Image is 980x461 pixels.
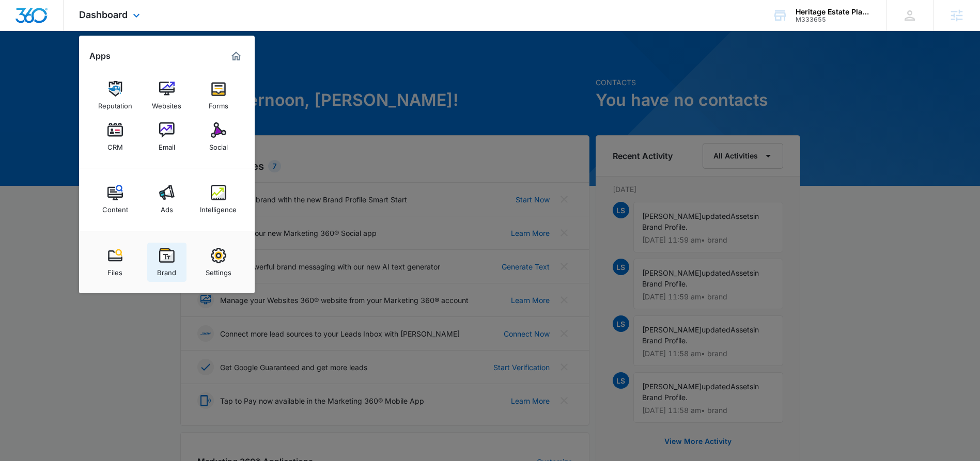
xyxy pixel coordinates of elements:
[96,117,135,156] a: CRM
[96,180,135,219] a: Content
[107,138,123,151] div: CRM
[102,200,128,214] div: Content
[107,263,122,277] div: Files
[147,243,186,282] a: Brand
[152,97,181,110] div: Websites
[157,263,176,277] div: Brand
[228,48,244,65] a: Marketing 360® Dashboard
[199,117,238,156] a: Social
[200,200,237,214] div: Intelligence
[79,9,128,20] span: Dashboard
[159,138,175,151] div: Email
[98,97,132,110] div: Reputation
[199,76,238,115] a: Forms
[161,200,173,214] div: Ads
[147,76,186,115] a: Websites
[209,138,228,151] div: Social
[199,243,238,282] a: Settings
[147,180,186,219] a: Ads
[89,51,111,61] h2: Apps
[96,76,135,115] a: Reputation
[206,263,231,277] div: Settings
[199,180,238,219] a: Intelligence
[96,243,135,282] a: Files
[796,16,871,23] div: account id
[796,8,871,16] div: account name
[209,97,228,110] div: Forms
[147,117,186,156] a: Email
